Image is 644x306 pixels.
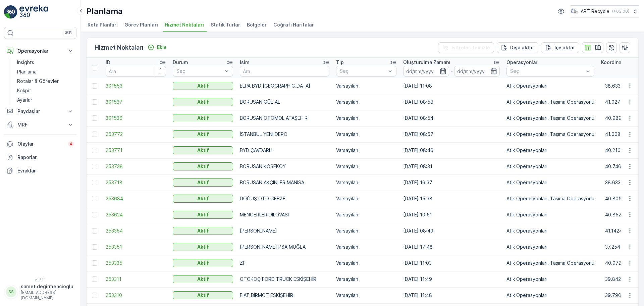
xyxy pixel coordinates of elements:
[157,44,167,51] p: Ekle
[336,83,396,89] p: Varsayılan
[581,8,609,15] p: ART Recycle
[400,271,503,287] td: [DATE] 11:49
[336,179,396,186] p: Varsayılan
[197,276,209,283] p: Aktif
[173,98,233,106] button: Aktif
[17,48,63,54] p: Operasyonlar
[173,291,233,299] button: Aktif
[92,260,97,266] div: Toggle Row Selected
[454,66,500,76] input: dd/mm/yyyy
[17,121,63,128] p: MRF
[173,82,233,90] button: Aktif
[403,59,450,66] p: Oluşturulma Zamanı
[4,44,76,58] button: Operasyonlar
[17,97,32,103] p: Ayarlar
[506,260,594,266] p: Atık Operasyonları, Taşıma Operasyonu
[197,131,209,138] p: Aktif
[173,178,233,187] button: Aktif
[336,244,396,250] p: Varsayılan
[106,211,166,218] a: 253624
[506,195,594,202] p: Atık Operasyonları, Taşıma Operasyonu
[510,68,584,74] p: Seç
[92,99,97,105] div: Toggle Row Selected
[4,137,76,151] a: Olaylar4
[173,227,233,235] button: Aktif
[14,95,76,105] a: Ayarlar
[240,260,329,266] p: ZF
[497,42,538,53] button: Dışa aktar
[506,131,594,138] p: Atık Operasyonları, Taşıma Operasyonu
[400,158,503,174] td: [DATE] 08:31
[336,147,396,154] p: Varsayılan
[92,83,97,89] div: Toggle Row Selected
[197,147,209,154] p: Aktif
[92,276,97,282] div: Toggle Row Selected
[506,115,594,121] p: Atık Operasyonları, Taşıma Operasyonu
[17,167,74,174] p: Evraklar
[173,146,233,154] button: Aktif
[14,76,76,86] a: Rotalar & Görevler
[106,276,166,283] a: 253311
[612,9,629,14] p: ( +03:00 )
[92,164,97,169] div: Toggle Row Selected
[106,179,166,186] a: 253718
[92,180,97,185] div: Toggle Row Selected
[336,276,396,283] p: Varsayılan
[92,212,97,217] div: Toggle Row Selected
[336,131,396,138] p: Varsayılan
[106,147,166,154] a: 253771
[106,244,166,250] a: 253351
[17,87,31,94] p: Kokpit
[240,131,329,138] p: İSTANBUL YENİ DEPO
[571,8,578,15] img: image_23.png
[451,44,490,51] p: Filtreleri temizle
[240,179,329,186] p: BORUSAN AKÇİNLER MANİSA
[197,115,209,121] p: Aktif
[400,191,503,207] td: [DATE] 15:38
[4,151,76,164] a: Raporlar
[240,211,329,218] p: MENGERLER DİLOVASI
[17,68,37,75] p: Planlama
[106,115,166,121] a: 301536
[506,211,594,218] p: Atık Operasyonları
[92,244,97,250] div: Toggle Row Selected
[21,290,73,301] p: [EMAIL_ADDRESS][DOMAIN_NAME]
[4,5,17,19] img: logo
[541,42,579,53] button: İçe aktar
[92,148,97,153] div: Toggle Row Selected
[240,163,329,170] p: BORUSAN KÖSEKÖY
[86,6,123,17] p: Planlama
[106,260,166,266] a: 253335
[106,99,166,105] a: 301537
[106,195,166,202] a: 253684
[173,259,233,267] button: Aktif
[17,78,59,85] p: Rotalar & Görevler
[240,292,329,299] p: FİAT BİRMOT ESKİŞEHİR
[336,260,396,266] p: Varsayılan
[106,131,166,138] span: 253772
[247,21,267,28] span: Bölgeler
[400,126,503,142] td: [DATE] 08:57
[506,147,594,154] p: Atık Operasyonları
[400,207,503,223] td: [DATE] 10:51
[14,86,76,95] a: Kokpit
[4,278,76,282] span: v 1.51.1
[106,83,166,89] span: 301553
[240,244,329,250] p: [PERSON_NAME] PSA MUĞLA
[106,163,166,170] a: 253738
[336,211,396,218] p: Varsayılan
[273,21,314,28] span: Coğrafi Haritalar
[240,99,329,105] p: BORUSAN GÜL-AL
[506,99,594,105] p: Atık Operasyonları, Taşıma Operasyonu
[240,195,329,202] p: DOĞUŞ OTO GEBZE
[506,83,594,89] p: Atık Operasyonları
[400,223,503,239] td: [DATE] 08:49
[336,163,396,170] p: Varsayılan
[88,21,118,28] span: Rota Planları
[106,292,166,299] a: 253310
